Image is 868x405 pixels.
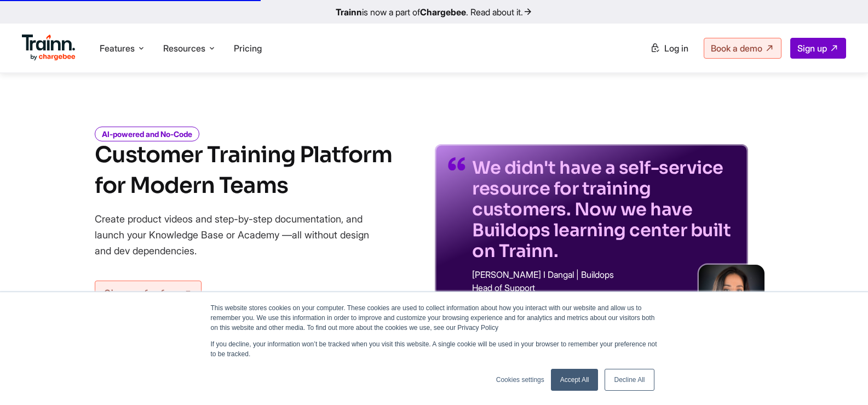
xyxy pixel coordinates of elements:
p: This website stores cookies on your computer. These cookies are used to collect information about... [211,303,658,333]
span: Sign up [797,43,827,54]
a: Cookies settings [496,375,544,385]
span: Book a demo [711,43,762,54]
b: Chargebee [420,7,466,18]
a: Log in [643,38,695,58]
b: Trainn [336,7,362,18]
p: Head of Support [472,283,735,292]
span: Features [100,42,135,54]
span: Resources [163,42,205,54]
a: Sign up for free [95,281,202,307]
a: Decline All [605,369,654,391]
p: We didn't have a self-service resource for training customers. Now we have Buildops learning cent... [472,157,735,261]
i: AI-powered and No-Code [95,127,199,141]
span: Log in [664,43,688,54]
a: Sign up [790,38,846,59]
img: quotes-purple.41a7099.svg [448,157,465,170]
img: sabina-buildops.d2e8138.png [699,265,764,330]
img: Trainn Logo [22,35,76,61]
p: If you decline, your information won’t be tracked when you visit this website. A single cookie wi... [211,339,658,359]
a: Accept All [551,369,599,391]
a: Pricing [234,43,262,54]
a: Book a demo [704,38,781,59]
h1: Customer Training Platform for Modern Teams [95,140,392,201]
p: Create product videos and step-by-step documentation, and launch your Knowledge Base or Academy —... [95,211,385,259]
p: [PERSON_NAME] I Dangal | Buildops [472,270,735,279]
